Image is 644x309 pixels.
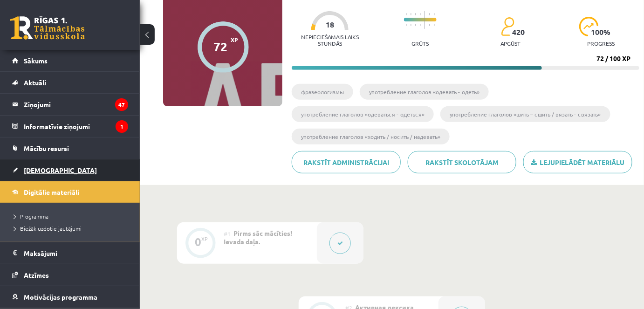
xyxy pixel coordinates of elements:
a: Rīgas 1. Tālmācības vidusskola [10,16,85,40]
img: students-c634bb4e5e11cddfef0936a35e636f08e4e9abd3cc4e673bd6f9a4125e45ecb1.svg [501,17,514,36]
img: icon-short-line-57e1e144782c952c97e751825c79c345078a6d821885a25fce030b3d8c18986b.svg [415,24,416,26]
img: icon-short-line-57e1e144782c952c97e751825c79c345078a6d821885a25fce030b3d8c18986b.svg [411,24,411,26]
span: 18 [326,21,334,29]
a: Ziņojumi47 [12,94,128,115]
li: фразеологизмы [292,84,353,100]
div: XP [201,236,208,241]
span: Pirms sāc mācīties! Ievada daļa. [224,229,292,246]
li: употребление глаголов «одеваться - одеться» [292,106,434,122]
span: Aktuāli [24,78,46,87]
li: употребление глаголов «одевать - одеть» [360,84,489,100]
legend: Maksājumi [24,242,128,264]
a: Informatīvie ziņojumi1 [12,116,128,137]
a: Rakstīt skolotājam [408,151,517,173]
span: 100 % [591,28,611,36]
img: icon-short-line-57e1e144782c952c97e751825c79c345078a6d821885a25fce030b3d8c18986b.svg [420,24,421,26]
p: Nepieciešamais laiks stundās [292,34,368,47]
a: Atzīmes [12,264,128,286]
legend: Informatīvie ziņojumi [24,116,128,137]
p: progress [588,40,615,47]
i: 47 [115,98,128,111]
span: Atzīmes [24,271,49,279]
a: Programma [14,212,130,220]
legend: Ziņojumi [24,94,128,115]
span: 420 [513,28,525,36]
div: 72 [214,40,228,54]
span: Digitālie materiāli [24,188,79,196]
a: [DEMOGRAPHIC_DATA] [12,159,128,181]
img: icon-short-line-57e1e144782c952c97e751825c79c345078a6d821885a25fce030b3d8c18986b.svg [434,24,435,26]
i: 1 [116,120,128,133]
a: Biežāk uzdotie jautājumi [14,224,130,233]
img: icon-progress-161ccf0a02000e728c5f80fcf4c31c7af3da0e1684b2b1d7c360e028c24a22f1.svg [579,17,599,36]
li: употребление глаголов «ходить / носить / надевать» [292,129,450,144]
span: XP [231,36,238,43]
span: Biežāk uzdotie jautājumi [14,225,82,232]
span: Mācību resursi [24,144,69,152]
a: Sākums [12,50,128,71]
img: icon-short-line-57e1e144782c952c97e751825c79c345078a6d821885a25fce030b3d8c18986b.svg [411,13,411,15]
img: icon-short-line-57e1e144782c952c97e751825c79c345078a6d821885a25fce030b3d8c18986b.svg [434,13,435,15]
li: употребление глаголов «шить – сшить / вязать - связать» [440,106,610,122]
img: icon-short-line-57e1e144782c952c97e751825c79c345078a6d821885a25fce030b3d8c18986b.svg [415,13,416,15]
a: Aktuāli [12,72,128,93]
a: Mācību resursi [12,137,128,159]
a: Lejupielādēt materiālu [523,151,632,173]
span: Motivācijas programma [24,293,97,301]
span: Programma [14,213,48,220]
img: icon-short-line-57e1e144782c952c97e751825c79c345078a6d821885a25fce030b3d8c18986b.svg [429,24,430,26]
span: Sākums [24,56,48,65]
div: 0 [195,238,201,246]
img: icon-short-line-57e1e144782c952c97e751825c79c345078a6d821885a25fce030b3d8c18986b.svg [429,13,430,15]
p: apgūst [501,40,521,47]
a: Motivācijas programma [12,286,128,308]
a: Rakstīt administrācijai [292,151,401,173]
img: icon-short-line-57e1e144782c952c97e751825c79c345078a6d821885a25fce030b3d8c18986b.svg [420,13,421,15]
span: [DEMOGRAPHIC_DATA] [24,166,97,174]
a: Maksājumi [12,242,128,264]
p: Grūts [412,40,429,47]
img: icon-short-line-57e1e144782c952c97e751825c79c345078a6d821885a25fce030b3d8c18986b.svg [406,24,407,26]
img: icon-long-line-d9ea69661e0d244f92f715978eff75569469978d946b2353a9bb055b3ed8787d.svg [425,11,425,29]
img: icon-short-line-57e1e144782c952c97e751825c79c345078a6d821885a25fce030b3d8c18986b.svg [406,13,407,15]
span: #1 [224,230,231,237]
a: Digitālie materiāli [12,181,128,203]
